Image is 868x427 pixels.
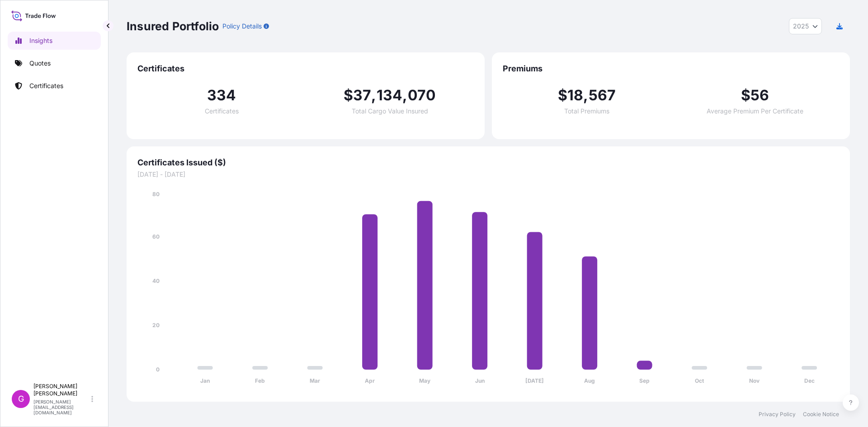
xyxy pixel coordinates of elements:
span: G [18,394,24,404]
a: Quotes [8,54,101,72]
tspan: Jan [200,377,210,384]
span: Certificates Issued ($) [137,157,839,168]
a: Insights [8,32,101,50]
a: Cookie Notice [803,411,839,418]
tspan: 80 [152,191,160,197]
p: Certificates [29,81,63,90]
span: Premiums [503,63,839,74]
span: 334 [207,88,236,103]
span: $ [741,88,750,103]
span: Average Premium Per Certificate [707,108,803,114]
span: 134 [377,88,403,103]
span: , [402,88,407,103]
p: Quotes [29,59,51,68]
a: Certificates [8,77,101,95]
span: [DATE] - [DATE] [137,170,839,179]
p: Insured Portfolio [127,19,219,33]
tspan: Nov [749,377,760,384]
tspan: 60 [152,233,160,240]
span: Total Premiums [564,108,609,114]
button: Year Selector [789,18,822,34]
a: Privacy Policy [759,411,796,418]
p: [PERSON_NAME] [PERSON_NAME] [33,383,90,397]
p: Insights [29,36,52,45]
tspan: [DATE] [525,377,544,384]
span: 2025 [793,22,809,31]
tspan: 40 [152,277,160,284]
span: , [371,88,376,103]
span: 37 [353,88,371,103]
tspan: May [419,377,431,384]
span: Certificates [205,108,239,114]
tspan: Apr [365,377,375,384]
span: 567 [589,88,616,103]
tspan: 20 [152,322,160,328]
p: Policy Details [222,22,262,31]
p: [PERSON_NAME][EMAIL_ADDRESS][DOMAIN_NAME] [33,399,90,415]
tspan: Sep [639,377,650,384]
tspan: Mar [310,377,320,384]
span: 56 [750,88,769,103]
span: Certificates [137,63,474,74]
tspan: Oct [695,377,704,384]
tspan: Aug [584,377,595,384]
span: $ [558,88,567,103]
tspan: Dec [804,377,815,384]
span: 18 [567,88,583,103]
tspan: Feb [255,377,265,384]
span: Total Cargo Value Insured [352,108,428,114]
tspan: 0 [156,366,160,373]
span: $ [344,88,353,103]
span: , [583,88,588,103]
span: 070 [408,88,436,103]
tspan: Jun [475,377,485,384]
